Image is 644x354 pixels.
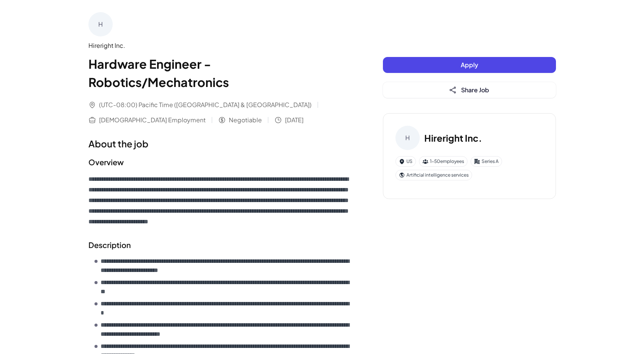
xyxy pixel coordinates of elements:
[99,115,206,125] span: [DEMOGRAPHIC_DATA] Employment
[424,131,482,145] h3: Hireright Inc.
[471,156,502,167] div: Series A
[229,115,262,125] span: Negotiable
[99,100,312,109] span: (UTC-08:00) Pacific Time ([GEOGRAPHIC_DATA] & [GEOGRAPHIC_DATA])
[395,126,420,150] div: H
[395,156,416,167] div: US
[383,82,556,98] button: Share Job
[88,12,113,36] div: H
[88,156,353,168] h2: Overview
[88,239,353,251] h2: Description
[285,115,304,125] span: [DATE]
[383,57,556,73] button: Apply
[88,55,353,91] h1: Hardware Engineer - Robotics/Mechatronics
[419,156,468,167] div: 1-50 employees
[395,170,472,180] div: Artificial intelligence services
[461,61,478,69] span: Apply
[461,86,489,94] span: Share Job
[88,137,353,150] h1: About the job
[88,41,353,50] div: Hireright Inc.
